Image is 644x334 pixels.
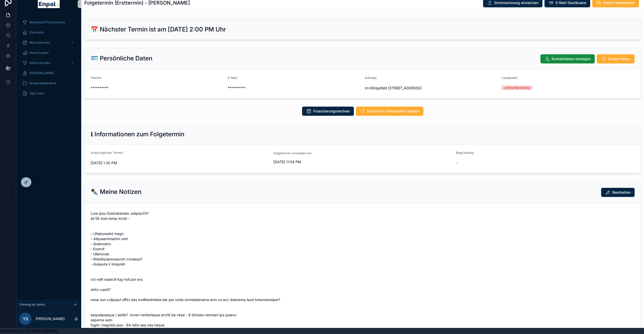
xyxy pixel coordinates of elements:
h2: ✒️ Meine Notizen [91,188,141,196]
a: Startseite [19,28,78,37]
p: [PERSON_NAME] [36,316,65,321]
span: Begründung [456,151,473,155]
button: Kontaktdaten anzeigen [540,54,595,63]
span: YS [23,316,28,322]
span: Im Königsfeld [STREET_ADDRESS] [365,86,498,91]
button: Bearbeiten [601,188,635,197]
span: Bearbeiten [612,190,631,195]
span: Startseite [29,30,43,35]
span: Aktive Kunden [29,61,50,65]
span: Wissensdatenbank [29,81,57,85]
div: Online Marketing [505,86,529,90]
span: E-Mail [228,76,237,80]
span: Kontaktdaten anzeigen [552,56,591,61]
button: Finanzierungsrechner [302,107,354,116]
span: [DATE] 1:30 PM [91,160,269,165]
button: Ersttermin Präsentation ändern [356,107,423,116]
a: Neue Kunden [19,48,78,57]
span: Neue Kunden [29,51,49,55]
span: Viewing as Yannic [19,303,45,307]
span: Monatliche Performance [29,20,65,24]
span: Adresse [365,76,377,80]
a: [PERSON_NAME] [19,69,78,78]
span: Leadquelle [502,76,517,80]
span: E-Mail Dashboard [556,0,586,5]
span: Ursprünglicher Termin [91,151,123,155]
span: Google Maps [608,56,631,61]
h2: 📅 Nächster Termin ist am [DATE] 2:00 PM Uhr [91,25,226,34]
span: Stromrechnung einreichen [494,0,538,5]
div: scrollable content [16,14,81,105]
a: Monatliche Performance [19,18,78,27]
span: Über mich [29,91,44,95]
span: - [456,160,635,165]
span: Finanzierungsrechner [313,109,350,114]
h2: 🪪 Persönliche Daten [91,54,152,62]
span: Mein Kalender [29,41,50,45]
span: [PERSON_NAME] [29,71,54,75]
h2: ℹ Informationen zum Folgetermin [91,130,184,138]
button: Google Maps [597,54,635,63]
span: Enpal kontaktieren [603,0,635,5]
a: Mein Kalender [19,38,78,47]
a: Aktive Kunden [19,58,78,68]
span: Telefon [91,76,102,80]
span: [DATE] 11:54 PM [273,159,452,164]
a: Wissensdatenbank [19,79,78,88]
span: Folgetermin vereinbart am [273,151,312,155]
a: Über mich [19,89,78,98]
span: Ersttermin Präsentation ändern [367,109,419,114]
